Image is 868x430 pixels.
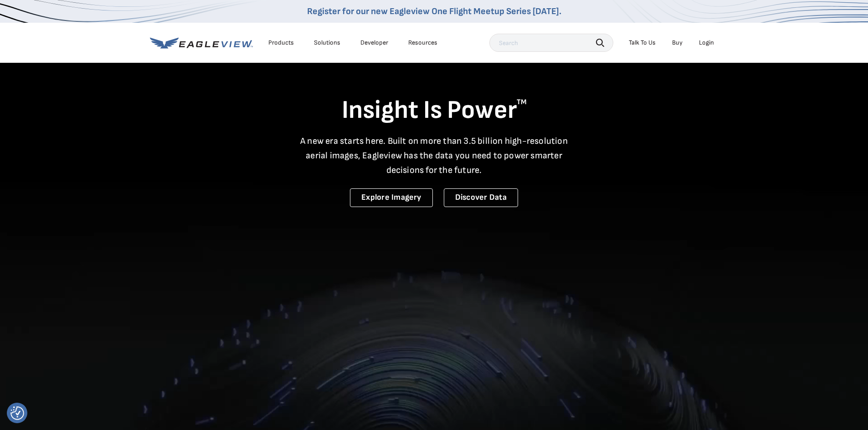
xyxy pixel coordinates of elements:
a: Buy [672,39,683,47]
sup: TM [517,98,527,106]
a: Discover Data [444,188,518,207]
h1: Insight Is Power [150,95,719,126]
div: Talk To Us [629,39,656,47]
a: Explore Imagery [350,188,433,207]
input: Search [489,34,613,52]
button: Consent Preferences [10,406,24,420]
div: Solutions [314,39,340,47]
a: Register for our new Eagleview One Flight Meetup Series [DATE]. [307,6,561,17]
p: A new era starts here. Built on more than 3.5 billion high-resolution aerial images, Eagleview ha... [295,134,574,177]
img: Revisit consent button [10,406,24,420]
div: Resources [408,39,437,47]
div: Products [268,39,294,47]
a: Developer [360,39,388,47]
div: Login [699,39,714,47]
